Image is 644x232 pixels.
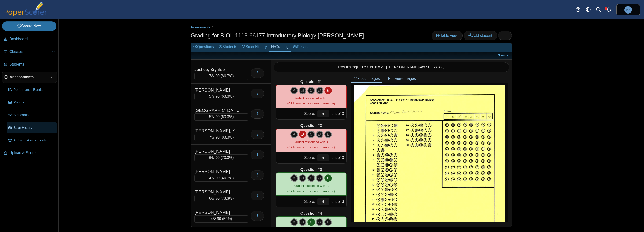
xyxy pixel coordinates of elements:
[194,134,248,141] div: / 90 ( )
[616,4,640,15] a: Bo Zhang
[194,128,241,134] div: [PERSON_NAME], Karter
[324,87,332,94] i: E
[209,135,213,139] span: 75
[287,140,335,149] small: (Click another response to override)
[290,87,298,94] i: A
[2,13,49,17] a: PaperScorer
[356,65,419,69] span: [PERSON_NAME] [PERSON_NAME]
[194,189,241,195] div: [PERSON_NAME]
[316,174,323,182] i: D
[307,87,315,94] i: C
[9,37,55,42] span: Dashboard
[324,131,332,138] i: E
[14,138,55,143] span: Archived Assessments
[2,147,57,159] a: Upload & Score
[299,218,306,226] i: B
[420,65,424,69] span: 48
[300,167,322,172] b: Question #3
[436,33,458,37] span: Table view
[290,218,298,226] i: A
[194,148,241,154] div: [PERSON_NAME]
[216,43,239,52] a: Students
[190,25,212,30] a: Assessments
[2,72,57,83] a: Assessments
[330,152,346,163] div: out of 3
[191,32,364,40] h1: Grading for BIOL-1113-66177 Introductory Biology [PERSON_NAME]
[222,74,232,78] span: 86.7%
[209,74,213,78] span: 78
[194,87,241,93] div: [PERSON_NAME]
[211,217,215,221] span: 45
[7,135,57,146] a: Archived Assessments
[223,217,231,221] span: 50%
[316,218,323,226] i: D
[194,73,248,80] div: / 90 ( )
[239,43,269,52] a: Scan History
[468,33,492,37] span: Add student
[290,174,298,182] i: A
[14,113,55,118] span: Standards
[269,43,291,52] a: Grading
[294,96,329,100] span: Student responded with E.
[307,174,315,182] i: C
[222,156,232,160] span: 73.3%
[307,218,315,226] i: C
[14,88,55,92] span: Performance Bands
[14,100,55,105] span: Rubrics
[294,184,329,188] span: Student responded with E.
[496,53,510,58] a: Filters
[14,125,55,130] span: Scan History
[290,131,298,138] i: A
[222,94,232,98] span: 63.3%
[2,2,49,16] img: PaperScorer
[10,74,51,80] span: Assessments
[276,152,316,163] div: Score:
[209,115,213,119] span: 57
[287,184,335,193] small: (Click another response to override)
[299,87,306,94] i: B
[276,196,316,207] div: Score:
[194,195,248,202] div: / 90 ( )
[209,156,213,160] span: 66
[330,108,346,119] div: out of 3
[2,59,57,70] a: Students
[7,110,57,121] a: Standards
[194,107,241,114] div: [GEOGRAPHIC_DATA], [GEOGRAPHIC_DATA]
[324,218,332,226] i: E
[7,97,57,108] a: Rubrics
[300,211,322,216] b: Question #4
[299,131,306,138] i: B
[191,26,210,29] span: Assessments
[624,6,632,14] span: Bo Zhang
[2,34,57,45] a: Dashboard
[194,113,248,120] div: / 90 ( )
[209,196,213,200] span: 66
[9,62,55,67] span: Students
[294,140,329,144] span: Student responded with B.
[307,131,315,138] i: C
[7,122,57,133] a: Scan History
[382,75,418,83] a: Full view images
[291,43,312,52] a: Results
[432,31,463,40] a: Table view
[287,96,335,105] small: (Click another response to override)
[194,209,241,215] div: [PERSON_NAME]
[299,174,306,182] i: B
[433,65,443,69] span: 53.3%
[194,66,241,73] div: Justice, Brynlee
[464,31,497,40] a: Add student
[604,5,614,15] a: Alerts
[351,75,382,83] a: Fitted images
[191,43,216,52] a: Questions
[626,8,630,11] span: Bo Zhang
[316,131,323,138] i: D
[9,49,51,54] span: Classes
[194,169,241,175] div: [PERSON_NAME]
[222,196,232,200] span: 73.3%
[209,176,213,180] span: 42
[316,87,323,94] i: D
[2,21,56,31] a: Create New
[7,84,57,96] a: Performance Bands
[300,123,322,128] b: Question #2
[194,154,248,161] div: / 90 ( )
